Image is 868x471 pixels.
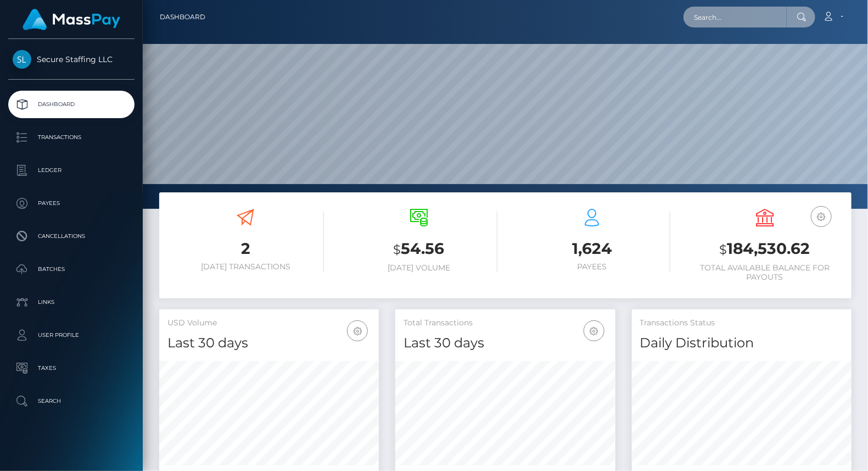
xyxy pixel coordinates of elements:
[8,256,135,283] a: Batches
[640,318,843,329] h5: Transactions Status
[404,318,607,329] h5: Total Transactions
[8,354,135,382] a: Taxes
[8,223,135,250] a: Cancellations
[13,261,130,278] p: Batches
[8,322,135,349] a: User Profile
[13,195,130,212] p: Payees
[687,238,843,261] h3: 184,530.62
[684,7,787,27] input: Search...
[13,294,130,311] p: Links
[13,129,130,146] p: Transactions
[720,242,727,257] small: $
[13,96,130,113] p: Dashboard
[640,334,843,353] h4: Daily Distribution
[340,263,497,273] h6: [DATE] Volume
[8,190,135,217] a: Payees
[13,228,130,245] p: Cancellations
[8,289,135,316] a: Links
[340,238,497,261] h3: 54.56
[8,91,135,118] a: Dashboard
[167,262,324,271] h6: [DATE] Transactions
[514,262,670,271] h6: Payees
[167,238,324,259] h3: 2
[13,393,130,409] p: Search
[13,162,130,179] p: Ledger
[393,242,401,257] small: $
[687,263,843,282] h6: Total Available Balance for Payouts
[8,387,135,415] a: Search
[8,124,135,151] a: Transactions
[13,360,130,376] p: Taxes
[8,54,135,64] span: Secure Staffing LLC
[160,5,205,29] a: Dashboard
[8,157,135,184] a: Ledger
[514,238,670,259] h3: 1,624
[13,327,130,343] p: User Profile
[167,334,371,353] h4: Last 30 days
[167,318,371,329] h5: USD Volume
[404,334,607,353] h4: Last 30 days
[23,9,120,30] img: MassPay Logo
[13,50,31,69] img: Secure Staffing LLC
